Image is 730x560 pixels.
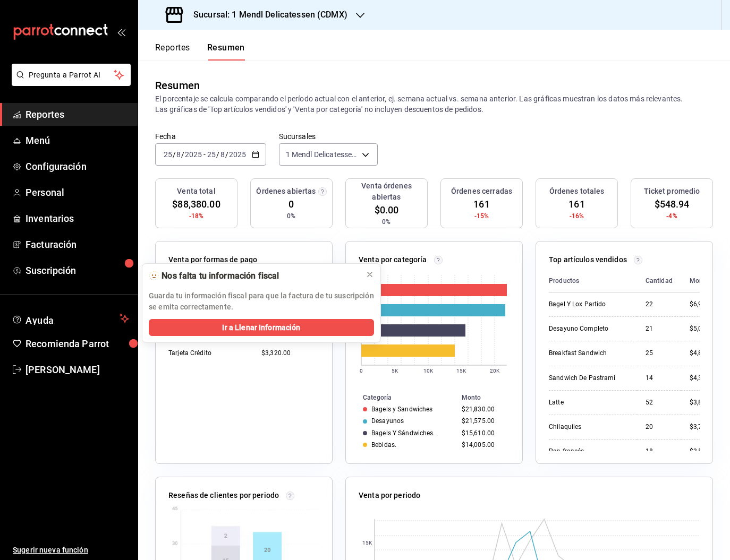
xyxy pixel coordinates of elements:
[168,349,244,358] div: Tarjeta Crédito
[549,398,629,407] div: Latte
[462,406,505,413] div: $21,830.00
[549,300,629,309] div: Bagel Y Lox Partido
[155,42,190,61] button: Reportes
[549,254,627,265] p: Top artículos vendidos
[29,70,114,81] span: Pregunta a Parrot AI
[690,374,719,383] div: $4,340.00
[690,423,719,432] div: $3,745.00
[451,186,512,197] h3: Órdenes cerradas
[181,150,184,159] span: /
[371,429,435,437] div: Bagels Y Sándwiches.
[456,368,466,374] text: 15K
[549,374,629,383] div: Sandwich De Pastrami
[462,429,505,437] div: $15,610.00
[168,490,279,501] p: Reseñas de clientes por periodo
[637,270,681,292] th: Cantidad
[549,349,629,358] div: Breakfast Sandwich
[371,406,432,413] div: Bagels y Sandwiches
[13,545,129,556] span: Sugerir nueva función
[173,150,176,159] span: /
[185,8,347,21] h3: Sucursal: 1 Mendl Delicatessen (CDMX)
[549,270,637,292] th: Productos
[359,490,420,501] p: Venta por periodo
[568,197,584,211] span: 161
[216,150,219,159] span: /
[155,93,713,115] p: El porcentaje se calcula comparando el período actual con el anterior, ej. semana actual vs. sema...
[203,150,206,159] span: -
[149,319,374,336] button: Ir a Llenar Información
[392,368,398,374] text: 5K
[279,133,378,140] label: Sucursales
[690,324,719,333] div: $5,040.00
[26,211,129,226] span: Inventarios
[26,237,129,252] span: Facturación
[375,203,399,217] span: $0.00
[473,197,489,211] span: 161
[26,185,129,200] span: Personal
[549,423,629,432] div: Chilaquiles
[549,324,629,333] div: Desayuno Completo
[681,270,719,292] th: Monto
[26,107,129,122] span: Reportes
[690,447,719,456] div: $3,510.00
[225,150,228,159] span: /
[26,263,129,278] span: Suscripción
[184,150,202,159] input: ----
[666,211,677,221] span: -4%
[646,423,673,432] div: 20
[371,417,404,425] div: Desayunos
[646,374,673,383] div: 14
[26,312,115,325] span: Ayuda
[7,77,131,88] a: Pregunta a Parrot AI
[690,300,719,309] div: $6,930.00
[549,186,605,197] h3: Órdenes totales
[490,368,500,374] text: 20K
[549,447,629,456] div: Pan francés
[189,211,204,221] span: -18%
[207,150,216,159] input: --
[155,42,245,61] div: navigation tabs
[690,398,719,407] div: $3,890.00
[207,42,245,61] button: Resumen
[117,28,125,36] button: open_drawer_menu
[457,392,522,403] th: Monto
[371,441,396,449] div: Bebidas.
[261,349,319,358] div: $3,320.00
[646,324,673,333] div: 21
[26,337,129,351] span: Recomienda Parrot
[155,133,266,140] label: Fecha
[382,217,391,227] span: 0%
[149,270,357,282] div: 🫥 Nos falta tu información fiscal
[644,186,700,197] h3: Ticket promedio
[149,290,374,313] p: Guarda tu información fiscal para que la factura de tu suscripción se emita correctamente.
[12,64,131,86] button: Pregunta a Parrot AI
[359,254,427,265] p: Venta por categoría
[423,368,434,374] text: 10K
[350,180,423,203] h3: Venta órdenes abiertas
[26,159,129,174] span: Configuración
[163,150,173,159] input: --
[346,392,457,403] th: Categoría
[176,150,181,159] input: --
[220,150,225,159] input: --
[646,447,673,456] div: 18
[177,186,215,197] h3: Venta total
[168,254,257,265] p: Venta por formas de pago
[462,441,505,449] div: $14,005.00
[155,77,200,93] div: Resumen
[646,300,673,309] div: 22
[286,149,358,160] span: 1 Mendl Delicatessen (CDMX)
[474,211,489,221] span: -15%
[222,322,300,333] span: Ir a Llenar Información
[26,363,129,377] span: [PERSON_NAME]
[228,150,247,159] input: ----
[287,211,295,221] span: 0%
[690,349,719,358] div: $4,875.00
[570,211,584,221] span: -16%
[256,186,316,197] h3: Órdenes abiertas
[26,133,129,148] span: Menú
[172,197,220,211] span: $88,380.00
[362,540,372,546] text: 15K
[360,368,363,374] text: 0
[288,197,294,211] span: 0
